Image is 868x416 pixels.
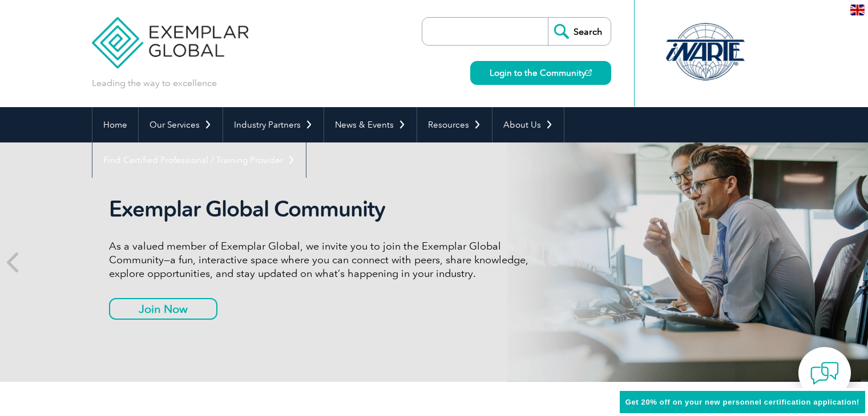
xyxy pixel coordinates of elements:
[417,107,492,142] a: Resources
[92,142,306,178] a: Find Certified Professional / Training Provider
[625,398,859,406] span: Get 20% off on your new personnel certification application!
[548,18,611,45] input: Search
[470,61,611,85] a: Login to the Community
[109,239,537,280] p: As a valued member of Exemplar Global, we invite you to join the Exemplar Global Community—a fun,...
[139,107,223,142] a: Our Services
[492,107,564,142] a: About Us
[324,107,417,142] a: News & Events
[109,298,217,320] a: Join Now
[850,5,865,15] img: en
[810,359,839,388] img: contact-chat.png
[223,107,324,142] a: Industry Partners
[92,77,217,89] p: Leading the way to excellence
[109,196,537,222] h2: Exemplar Global Community
[92,107,138,142] a: Home
[586,70,592,76] img: open_square.png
